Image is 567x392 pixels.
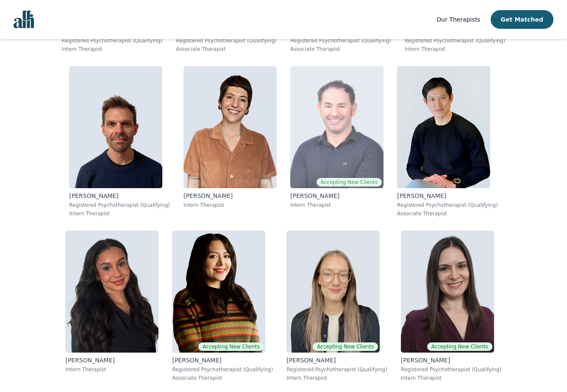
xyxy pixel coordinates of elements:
p: Registered Psychotherapist (Qualifying) [176,37,277,44]
p: Intern Therapist [401,375,502,381]
p: Associate Therapist [397,210,498,217]
p: Registered Psychotherapist (Qualifying) [69,202,170,209]
p: Registered Psychotherapist (Qualifying) [290,37,391,44]
p: Registered Psychotherapist (Qualifying) [62,37,163,44]
a: Taylor_Davis[PERSON_NAME]Intern Therapist [58,224,165,388]
a: Dunja_Miskovic[PERSON_NAME]Intern Therapist [177,59,283,224]
img: Todd_Schiedel [69,66,162,188]
img: alli logo [14,11,34,28]
p: Registered Psychotherapist (Qualifying) [286,366,387,373]
p: Intern Therapist [405,46,506,53]
p: Associate Therapist [290,46,391,53]
p: Registered Psychotherapist (Qualifying) [397,202,498,209]
a: Luisa_Diaz FloresAccepting New Clients[PERSON_NAME]Registered Psychotherapist (Qualifying)Associa... [165,224,280,388]
p: [PERSON_NAME] [397,192,498,200]
img: Dunja_Miskovic [183,66,277,188]
button: Get Matched [491,10,553,29]
p: Intern Therapist [290,202,384,209]
img: Christopher_Hillier [290,66,384,188]
p: Intern Therapist [65,366,158,373]
a: Our Therapists [436,14,480,25]
p: Registered Psychotherapist (Qualifying) [401,366,502,373]
p: [PERSON_NAME] [401,356,502,364]
img: Lorena_Krasnai Caprar [401,231,494,353]
span: Accepting New Clients [313,342,378,351]
p: [PERSON_NAME] [183,192,277,200]
p: Intern Therapist [62,46,163,53]
span: Accepting New Clients [317,178,382,186]
p: Registered Psychotherapist (Qualifying) [172,366,273,373]
span: Our Therapists [436,16,480,23]
img: Luisa_Diaz Flores [172,231,265,353]
p: [PERSON_NAME] [65,356,158,364]
p: Intern Therapist [69,210,170,217]
a: Todd_Schiedel[PERSON_NAME]Registered Psychotherapist (Qualifying)Intern Therapist [62,59,177,224]
p: [PERSON_NAME] [286,356,387,364]
p: [PERSON_NAME] [69,192,170,200]
a: Lorena_Krasnai CaprarAccepting New Clients[PERSON_NAME]Registered Psychotherapist (Qualifying)Int... [394,224,509,388]
a: Holly_GunnAccepting New Clients[PERSON_NAME]Registered Psychotherapist (Qualifying)Intern Therapist [280,224,394,388]
p: [PERSON_NAME] [290,192,384,200]
a: Alan_Chen[PERSON_NAME]Registered Psychotherapist (Qualifying)Associate Therapist [390,59,505,224]
p: Registered Psychotherapist (Qualifying) [405,37,506,44]
p: Intern Therapist [183,202,277,209]
p: Associate Therapist [172,375,273,381]
span: Accepting New Clients [427,342,492,351]
a: Christopher_HillierAccepting New Clients[PERSON_NAME]Intern Therapist [283,59,390,224]
p: Associate Therapist [176,46,277,53]
p: [PERSON_NAME] [172,356,273,364]
span: Accepting New Clients [198,342,264,351]
img: Holly_Gunn [286,231,380,353]
p: Intern Therapist [286,375,387,381]
img: Alan_Chen [397,66,490,188]
img: Taylor_Davis [65,231,158,353]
